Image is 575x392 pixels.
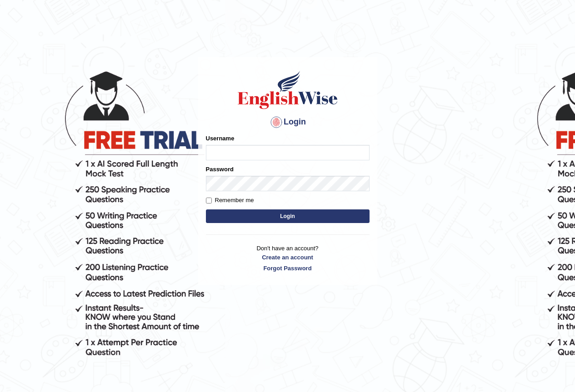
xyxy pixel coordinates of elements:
[206,165,234,174] label: Password
[206,115,370,129] h4: Login
[206,244,370,272] p: Don't have an account?
[236,69,340,110] img: Logo of English Wise sign in for intelligent practice with AI
[206,134,235,143] label: Username
[206,196,254,205] label: Remember me
[206,198,212,203] input: Remember me
[206,264,370,273] a: Forgot Password
[206,253,370,262] a: Create an account
[206,209,370,223] button: Login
